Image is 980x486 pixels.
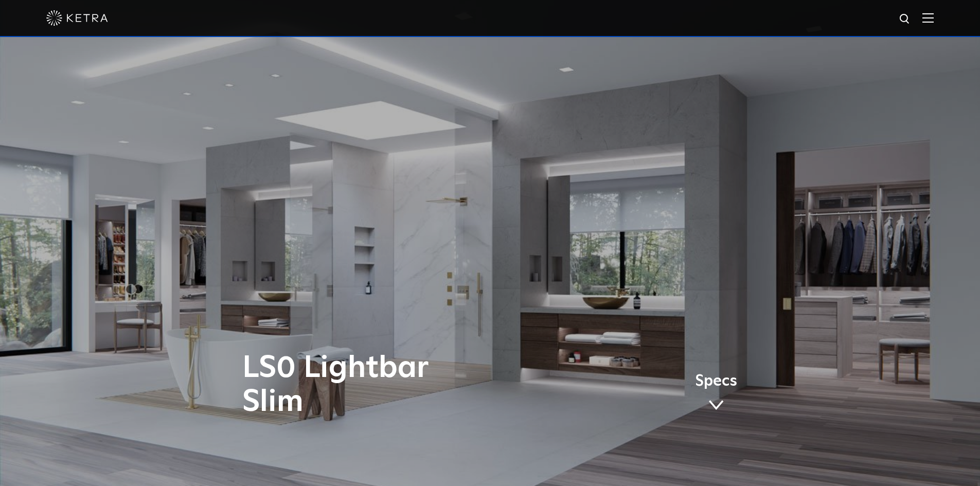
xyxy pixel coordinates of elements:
img: ketra-logo-2019-white [46,10,108,26]
span: Specs [695,374,737,389]
img: search icon [899,13,912,26]
img: Hamburger%20Nav.svg [922,13,934,23]
h1: LS0 Lightbar Slim [242,351,533,419]
a: Specs [695,374,737,414]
